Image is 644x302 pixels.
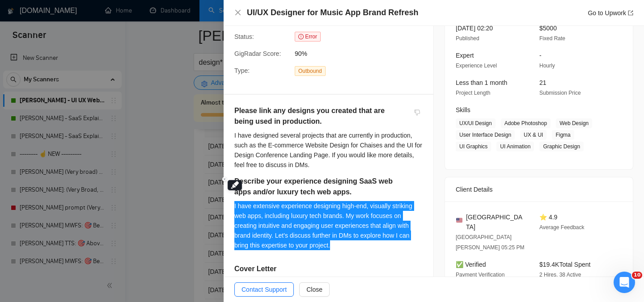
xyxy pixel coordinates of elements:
span: Graphic Design [539,142,584,151]
span: Close [306,285,322,294]
span: UI Animation [496,142,534,151]
div: Client Details [456,177,622,201]
button: Contact Support [234,282,294,297]
span: GigRadar Score: [234,50,281,57]
span: [DATE] 02:20 [456,25,493,32]
span: Experience Level [456,63,497,69]
h5: Cover Letter [234,264,276,274]
span: 21 [539,79,547,86]
span: UX & UI [520,130,547,140]
span: Less than 1 month [456,79,507,86]
a: Go to Upworkexport [588,9,633,17]
span: User Interface Design [456,130,515,140]
span: Error [295,32,321,42]
span: UX/UI Design [456,118,496,128]
span: Project Length [456,90,490,96]
span: Payment Verification [456,272,504,278]
span: Expert [456,52,474,59]
span: 2 Hires, 38 Active [539,272,581,278]
span: Web Design [556,118,592,128]
span: Average Feedback [539,224,585,231]
span: Type: [234,67,250,74]
span: close [234,9,241,16]
span: Adobe Photoshop [501,118,551,128]
span: exclamation-circle [298,34,304,39]
div: I have extensive experience designing high-end, visually striking web apps, including luxury tech... [234,201,423,250]
span: [GEOGRAPHIC_DATA][PERSON_NAME] 05:25 PM [456,234,524,251]
span: Contact Support [241,285,287,294]
div: I have designed several projects that are currently in production, such as the E-commerce Website... [234,130,423,170]
span: Published [456,35,479,42]
h5: Describe your experience designing SaaS web apps and/or luxury tech web apps. [234,176,394,197]
span: Hourly [539,63,555,69]
span: $19.4K Total Spent [539,261,590,268]
span: $5000 [539,25,557,32]
h4: UI/UX Designer for Music App Brand Refresh [247,7,418,18]
span: [GEOGRAPHIC_DATA] [466,212,525,232]
img: 🇺🇸 [456,217,462,223]
span: ✅ Verified [456,261,486,268]
span: Fixed Rate [539,35,565,42]
span: export [628,10,633,16]
span: Status: [234,33,254,40]
span: Submission Price [539,90,581,96]
span: ⭐ 4.9 [539,214,557,221]
iframe: Intercom live chat [614,272,635,293]
button: Close [299,282,330,297]
span: - [539,52,542,59]
span: Outbound [295,66,326,76]
span: Skills [456,106,470,113]
h5: Please link any designs you created that are being used in production. [234,105,394,127]
span: UI Graphics [456,142,491,151]
span: 90% [295,49,429,59]
button: Close [234,9,241,17]
span: 10 [632,272,642,279]
span: Figma [552,130,574,140]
